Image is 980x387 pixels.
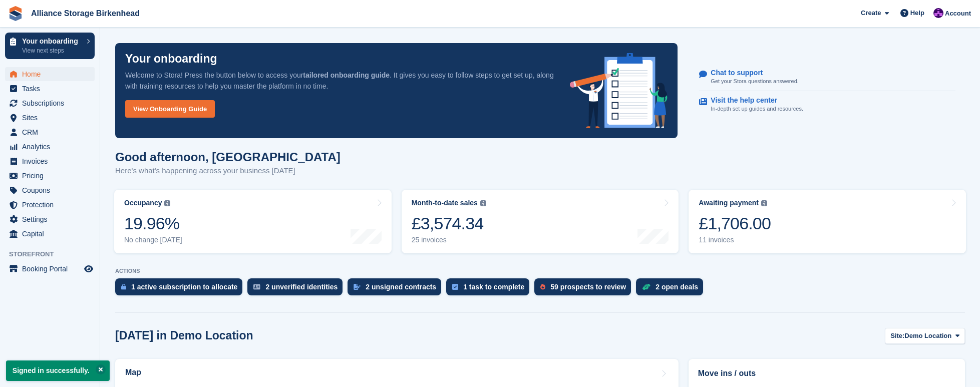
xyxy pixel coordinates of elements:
span: Demo Location [904,331,951,341]
p: Signed in successfully. [6,360,110,381]
span: Analytics [22,140,82,154]
div: Awaiting payment [699,199,759,207]
span: Protection [22,198,82,212]
a: menu [5,140,95,154]
a: menu [5,227,95,241]
a: menu [5,125,95,139]
p: In-depth set up guides and resources. [711,105,803,113]
div: 1 task to complete [463,283,524,291]
h2: Map [125,368,141,377]
a: menu [5,183,95,197]
p: Your onboarding [22,38,82,45]
p: Get your Stora questions answered. [711,77,798,86]
span: Storefront [9,249,100,259]
p: Here's what's happening across your business [DATE] [115,165,341,177]
a: menu [5,154,95,168]
img: verify_identity-adf6edd0f0f0b5bbfe63781bf79b02c33cf7c696d77639b501bdc392416b5a36.svg [253,284,260,290]
div: 11 invoices [699,236,771,244]
img: task-75834270c22a3079a89374b754ae025e5fb1db73e45f91037f5363f120a921f8.svg [452,284,458,290]
div: £3,574.34 [412,213,486,234]
a: menu [5,169,95,183]
img: active_subscription_to_allocate_icon-d502201f5373d7db506a760aba3b589e785aa758c864c3986d89f69b8ff3... [121,283,126,290]
div: 1 active subscription to allocate [131,283,237,291]
a: Preview store [83,263,95,275]
img: Romilly Norton [933,8,943,18]
div: 59 prospects to review [550,283,626,291]
span: Coupons [22,183,82,197]
a: 2 unverified identities [247,278,348,300]
p: ACTIONS [115,268,965,274]
a: menu [5,212,95,226]
span: Subscriptions [22,96,82,110]
img: icon-info-grey-7440780725fd019a000dd9b08b2336e03edf1995a4989e88bcd33f0948082b44.svg [480,200,486,206]
span: Invoices [22,154,82,168]
span: Tasks [22,82,82,96]
img: prospect-51fa495bee0391a8d652442698ab0144808aea92771e9ea1ae160a38d050c398.svg [540,284,545,290]
strong: tailored onboarding guide [303,71,390,79]
a: 2 open deals [636,278,708,300]
p: Chat to support [711,69,790,77]
a: 1 active subscription to allocate [115,278,247,300]
span: Account [945,9,971,19]
h2: [DATE] in Demo Location [115,329,253,342]
a: Alliance Storage Birkenhead [27,5,144,22]
div: £1,706.00 [699,213,771,234]
img: stora-icon-8386f47178a22dfd0bd8f6a31ec36ba5ce8667c1dd55bd0f319d3a0aa187defe.svg [8,6,23,21]
button: Site: Demo Location [885,328,965,344]
a: Month-to-date sales £3,574.34 25 invoices [402,190,679,253]
div: Occupancy [124,199,162,207]
a: 2 unsigned contracts [348,278,446,300]
a: menu [5,111,95,125]
a: Your onboarding View next steps [5,33,95,59]
span: Booking Portal [22,262,82,276]
p: Your onboarding [125,53,217,65]
div: 2 unverified identities [265,283,338,291]
div: Month-to-date sales [412,199,478,207]
a: View Onboarding Guide [125,100,215,118]
p: Welcome to Stora! Press the button below to access your . It gives you easy to follow steps to ge... [125,70,554,92]
a: Visit the help center In-depth set up guides and resources. [699,91,955,118]
span: Site: [890,331,904,341]
img: onboarding-info-6c161a55d2c0e0a8cae90662b2fe09162a5109e8cc188191df67fb4f79e88e88.svg [570,53,668,128]
a: Awaiting payment £1,706.00 11 invoices [689,190,966,253]
span: Sites [22,111,82,125]
a: 1 task to complete [446,278,534,300]
h2: Move ins / outs [698,367,955,379]
img: icon-info-grey-7440780725fd019a000dd9b08b2336e03edf1995a4989e88bcd33f0948082b44.svg [761,200,767,206]
p: View next steps [22,46,82,55]
h1: Good afternoon, [GEOGRAPHIC_DATA] [115,150,341,164]
div: No change [DATE] [124,236,182,244]
span: Create [861,8,881,18]
a: Occupancy 19.96% No change [DATE] [114,190,392,253]
div: 2 open deals [656,283,698,291]
span: Settings [22,212,82,226]
span: Help [910,8,924,18]
a: menu [5,67,95,81]
a: menu [5,82,95,96]
span: Pricing [22,169,82,183]
a: Chat to support Get your Stora questions answered. [699,64,955,91]
img: icon-info-grey-7440780725fd019a000dd9b08b2336e03edf1995a4989e88bcd33f0948082b44.svg [164,200,170,206]
span: Home [22,67,82,81]
span: CRM [22,125,82,139]
p: Visit the help center [711,96,795,105]
a: menu [5,262,95,276]
a: menu [5,96,95,110]
img: deal-1b604bf984904fb50ccaf53a9ad4b4a5d6e5aea283cecdc64d6e3604feb123c2.svg [642,283,650,290]
div: 2 unsigned contracts [366,283,436,291]
img: contract_signature_icon-13c848040528278c33f63329250d36e43548de30e8caae1d1a13099fd9432cc5.svg [354,284,361,290]
div: 25 invoices [412,236,486,244]
div: 19.96% [124,213,182,234]
a: menu [5,198,95,212]
a: 59 prospects to review [534,278,636,300]
span: Capital [22,227,82,241]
